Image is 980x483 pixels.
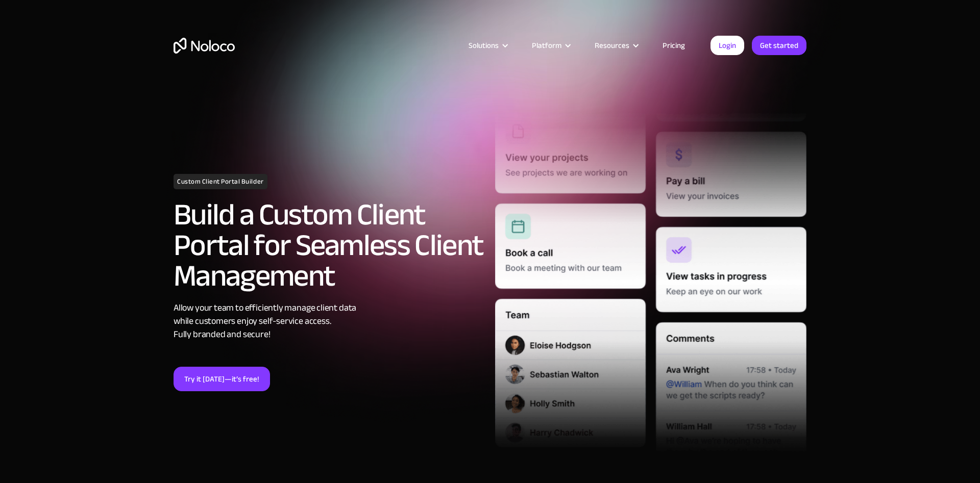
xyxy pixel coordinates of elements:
[519,39,582,52] div: Platform
[595,39,629,52] div: Resources
[710,36,744,55] a: Login
[532,39,561,52] div: Platform
[469,39,499,52] div: Solutions
[752,36,806,55] a: Get started
[174,367,270,391] a: Try it [DATE]—it’s free!
[650,39,698,52] a: Pricing
[174,301,485,341] div: Allow your team to efficiently manage client data while customers enjoy self-service access. Full...
[582,39,650,52] div: Resources
[174,38,235,54] a: home
[456,39,519,52] div: Solutions
[174,199,485,291] h2: Build a Custom Client Portal for Seamless Client Management
[174,174,267,189] h1: Custom Client Portal Builder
